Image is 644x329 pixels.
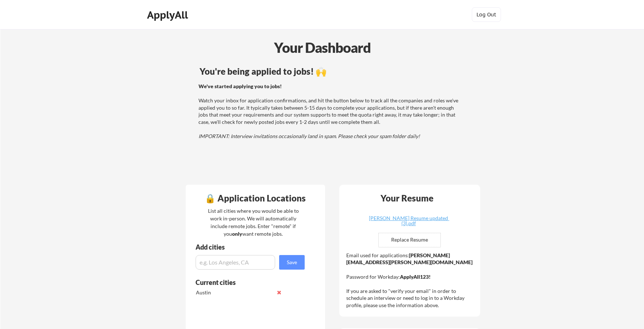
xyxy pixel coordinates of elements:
[371,194,443,203] div: Your Resume
[346,252,475,309] div: Email used for applications: Password for Workday: If you are asked to "verify your email" in ord...
[400,274,431,280] strong: ApplyAll123!
[203,207,304,238] div: List all cities where you would be able to work in-person. We will automatically include remote j...
[196,244,306,250] div: Add cities
[232,231,242,237] strong: only
[1,37,644,58] div: Your Dashboard
[365,216,452,226] div: [PERSON_NAME] Resume updated (3).pdf
[196,289,273,296] div: Austin
[200,67,463,76] div: You're being applied to jobs! 🙌
[198,83,282,89] strong: We've started applying you to jobs!
[346,252,473,266] strong: [PERSON_NAME][EMAIL_ADDRESS][PERSON_NAME][DOMAIN_NAME]
[196,279,297,286] div: Current cities
[188,194,323,203] div: 🔒 Application Locations
[198,133,420,139] em: IMPORTANT: Interview invitations occasionally land in spam. Please check your spam folder daily!
[198,83,462,140] div: Watch your inbox for application confirmations, and hit the button below to track all the compani...
[147,9,190,21] div: ApplyAll
[472,7,501,22] button: Log Out
[196,255,275,270] input: e.g. Los Angeles, CA
[279,255,305,270] button: Save
[365,216,452,227] a: [PERSON_NAME] Resume updated (3).pdf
